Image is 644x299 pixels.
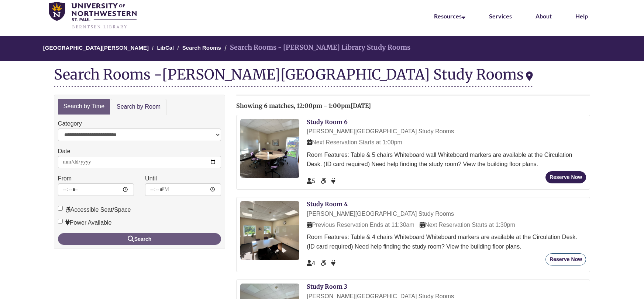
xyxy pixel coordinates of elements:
[43,45,149,51] a: [GEOGRAPHIC_DATA][PERSON_NAME]
[545,171,586,183] button: Reserve Now
[58,206,63,211] input: Accessible Seat/Space
[240,201,299,260] img: Study Room 4
[434,13,465,20] a: Resources
[54,36,590,61] nav: Breadcrumb
[321,178,327,184] span: Accessible Seat/Space
[58,174,72,183] label: From
[223,42,410,53] li: Search Rooms - [PERSON_NAME] Library Study Rooms
[307,222,414,228] span: Previous Reservation Ends at 11:30am
[294,102,371,109] span: , 12:00pm - 1:00pm[DATE]
[182,45,221,51] a: Search Rooms
[54,67,533,87] div: Search Rooms -
[307,209,586,219] div: [PERSON_NAME][GEOGRAPHIC_DATA] Study Rooms
[307,127,586,136] div: [PERSON_NAME][GEOGRAPHIC_DATA] Study Rooms
[575,13,588,20] a: Help
[545,253,586,265] button: Reserve Now
[58,218,112,228] label: Power Available
[307,283,347,290] a: Study Room 3
[58,99,110,115] a: Search by Time
[307,139,402,145] span: Next Reservation Starts at 1:00pm
[331,178,335,184] span: Power Available
[307,178,315,184] span: The capacity of this space
[535,13,552,20] a: About
[307,200,348,208] a: Study Room 4
[307,260,315,266] span: The capacity of this space
[58,147,70,156] label: Date
[489,13,512,20] a: Services
[58,219,63,224] input: Power Available
[162,66,533,83] div: [PERSON_NAME][GEOGRAPHIC_DATA] Study Rooms
[307,232,586,251] div: Room Features: Table & 4 chairs Whiteboard Whiteboard markers are available at the Circulation De...
[58,205,131,215] label: Accessible Seat/Space
[331,260,335,266] span: Power Available
[58,233,221,245] button: Search
[49,2,137,29] img: UNWSP Library Logo
[236,103,590,109] h2: Showing 6 matches
[145,174,157,183] label: Until
[307,118,348,126] a: Study Room 6
[321,260,327,266] span: Accessible Seat/Space
[58,119,82,129] label: Category
[307,150,586,169] div: Room Features: Table & 5 chairs Whiteboard wall Whiteboard markers are available at the Circulati...
[111,99,166,115] a: Search by Room
[420,222,515,228] span: Next Reservation Starts at 1:30pm
[157,45,174,51] a: LibCal
[240,119,299,178] img: Study Room 6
